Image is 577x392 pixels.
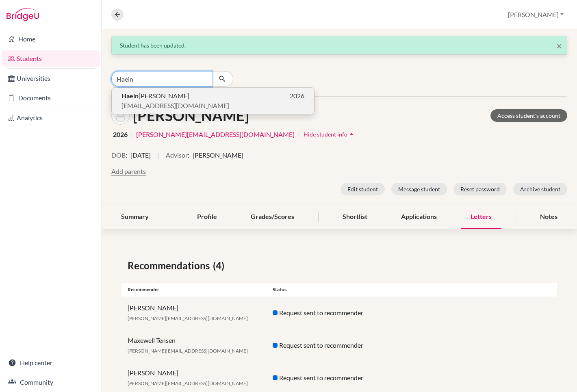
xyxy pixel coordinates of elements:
button: [PERSON_NAME] [504,7,567,22]
span: | [298,130,300,139]
div: Student has been updated. [120,41,559,50]
a: Universities [2,70,100,87]
button: Close [556,41,562,51]
span: Hide student info [304,131,347,138]
span: [DATE] [130,150,151,160]
a: Access student's account [490,109,567,122]
span: [PERSON_NAME] [121,91,189,101]
a: Community [2,374,100,390]
button: Message student [391,183,447,195]
span: 2026 [290,91,304,101]
div: Letters [461,205,501,229]
button: Hide student infoarrow_drop_up [303,128,356,141]
div: Profile [187,205,227,229]
div: Grades/Scores [241,205,304,229]
span: | [157,150,159,167]
div: [PERSON_NAME] [121,303,267,323]
div: Shortlist [333,205,377,229]
button: Haein[PERSON_NAME]2026[EMAIL_ADDRESS][DOMAIN_NAME] [112,88,314,114]
span: : [188,150,189,160]
div: Status [267,286,412,293]
button: Edit student [341,183,385,195]
a: [PERSON_NAME][EMAIL_ADDRESS][DOMAIN_NAME] [136,130,295,139]
div: Notes [530,205,567,229]
a: Help center [2,355,100,371]
div: Recommender [121,286,267,293]
span: [EMAIL_ADDRESS][DOMAIN_NAME] [121,101,229,110]
button: Archive student [513,183,567,195]
span: [PERSON_NAME][EMAIL_ADDRESS][DOMAIN_NAME] [128,380,248,386]
div: Applications [391,205,447,229]
b: Haein [121,92,139,100]
a: Students [2,50,100,67]
span: [PERSON_NAME][EMAIL_ADDRESS][DOMAIN_NAME] [128,348,248,354]
span: (4) [213,258,228,273]
span: : [126,150,127,160]
i: arrow_drop_up [347,130,356,138]
span: [PERSON_NAME][EMAIL_ADDRESS][DOMAIN_NAME] [128,315,248,321]
input: Find student by name... [111,71,212,87]
h1: [PERSON_NAME] [133,107,249,124]
button: Reset password [453,183,507,195]
span: × [556,40,562,52]
span: [PERSON_NAME] [193,150,243,160]
a: Documents [2,90,100,106]
button: DOB [111,150,126,160]
span: 2026 [113,130,128,139]
button: Advisor [166,150,188,160]
a: Analytics [2,110,100,126]
a: Home [2,31,100,47]
img: Bridge-U [7,8,39,21]
div: Request sent to recommender [267,340,412,350]
img: Loeva Remy's avatar [111,106,130,125]
div: Maxewell Tensen [121,336,267,355]
span: | [131,130,133,139]
button: Add parents [111,167,146,176]
div: Request sent to recommender [267,308,412,318]
div: [PERSON_NAME] [121,368,267,388]
div: Summary [111,205,158,229]
div: Request sent to recommender [267,373,412,383]
span: Recommendations [128,258,213,273]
